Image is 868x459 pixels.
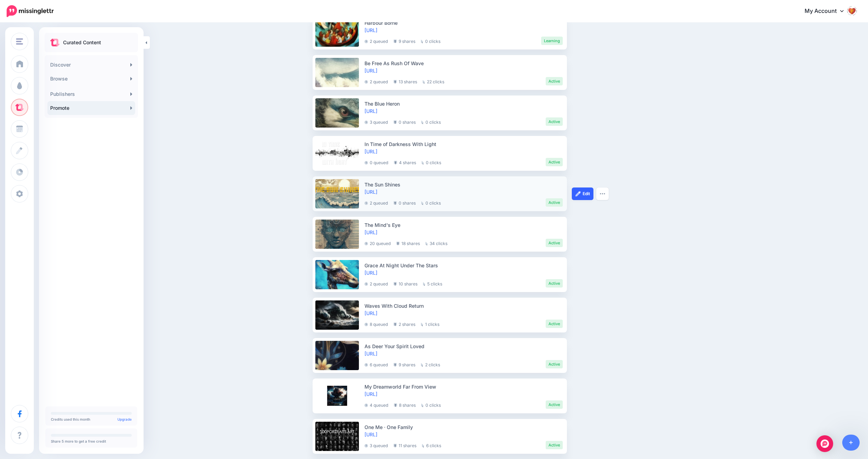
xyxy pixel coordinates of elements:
[364,198,388,207] li: 2 queued
[546,239,563,247] li: Active
[422,444,424,447] img: pointer-grey.png
[394,161,397,165] img: share-grey.png
[423,279,442,288] li: 5 clicks
[396,239,420,247] li: 18 shares
[393,360,415,368] li: 9 shares
[63,38,101,47] p: Curated Content
[364,161,368,165] img: clock-grey-darker.png
[364,80,368,84] img: clock-grey-darker.png
[393,282,397,286] img: share-grey.png
[423,282,425,286] img: pointer-grey.png
[546,77,563,85] li: Active
[393,363,397,367] img: share-grey.png
[364,242,368,245] img: clock-grey-darker.png
[393,444,397,447] img: share-grey.png
[393,37,415,45] li: 9 shares
[421,363,423,367] img: pointer-grey.png
[421,323,423,326] img: pointer-grey.png
[394,403,397,407] img: share-grey.png
[364,68,377,74] a: [URL]
[421,121,424,124] img: pointer-grey.png
[364,323,368,326] img: clock-grey-darker.png
[364,189,377,195] a: [URL]
[393,198,416,207] li: 0 shares
[394,400,416,409] li: 8 shares
[421,404,424,407] img: pointer-grey.png
[364,108,377,114] a: [URL]
[364,140,563,148] div: In Time of Darkness With Light
[47,72,135,86] a: Browse
[546,158,563,166] li: Active
[47,87,135,101] a: Publishers
[364,40,368,43] img: clock-grey-darker.png
[422,441,441,449] li: 6 clicks
[393,201,397,205] img: share-grey.png
[364,441,388,449] li: 3 queued
[364,201,368,205] img: clock-grey-darker.png
[364,262,563,269] div: Grace At Night Under The Stars
[16,38,23,45] img: menu.png
[422,158,441,166] li: 0 clicks
[364,383,563,390] div: My Dreamworld Far From View
[421,320,439,328] li: 1 clicks
[364,282,368,286] img: clock-grey-darker.png
[421,117,441,126] li: 0 clicks
[364,117,388,126] li: 3 queued
[364,100,563,107] div: The Blue Heron
[50,39,60,46] img: curate.png
[393,441,416,449] li: 11 shares
[364,363,368,367] img: clock-grey-darker.png
[364,27,377,33] a: [URL]
[364,270,377,276] a: [URL]
[364,343,563,350] div: As Deer Your Spirit Loved
[393,117,416,126] li: 0 shares
[425,242,428,245] img: pointer-grey.png
[396,242,400,245] img: share-grey.png
[423,77,444,85] li: 22 clicks
[364,239,391,247] li: 20 queued
[364,310,377,316] a: [URL]
[421,40,423,43] img: pointer-grey.png
[393,77,417,85] li: 13 shares
[364,229,377,235] a: [URL]
[364,221,563,229] div: The Mind's Eye
[364,351,377,357] a: [URL]
[393,80,397,84] img: share-grey.png
[364,181,563,188] div: The Sun Shines
[47,58,135,72] a: Discover
[364,121,368,124] img: clock-grey-darker.png
[798,3,858,20] a: My Account
[422,161,424,165] img: pointer-grey.png
[364,400,388,409] li: 4 queued
[546,441,563,449] li: Active
[393,320,415,328] li: 2 shares
[546,198,563,207] li: Active
[816,435,833,452] div: Open Intercom Messenger
[421,400,441,409] li: 0 clicks
[47,101,135,115] a: Promote
[572,188,593,200] a: Edit
[600,193,605,195] img: dots.png
[546,360,563,368] li: Active
[364,320,388,328] li: 8 queued
[421,201,424,205] img: pointer-grey.png
[364,148,377,154] a: [URL]
[421,198,441,207] li: 0 clicks
[7,5,54,17] img: Missinglettr
[423,80,425,84] img: pointer-grey.png
[364,19,563,26] div: Harbour Borne
[546,117,563,126] li: Active
[546,400,563,409] li: Active
[425,239,447,247] li: 34 clicks
[546,320,563,328] li: Active
[364,302,563,309] div: Waves With Cloud Return
[546,279,563,288] li: Active
[393,279,417,288] li: 10 shares
[421,37,440,45] li: 0 clicks
[575,191,581,197] img: pencil-white.png
[393,39,397,43] img: share-grey.png
[364,360,388,368] li: 6 queued
[364,423,563,431] div: One Me · One Family
[364,391,377,397] a: [URL]
[421,360,440,368] li: 2 clicks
